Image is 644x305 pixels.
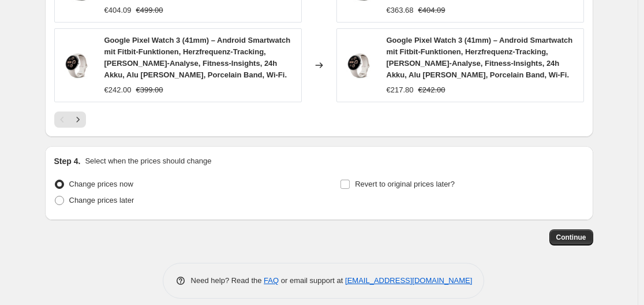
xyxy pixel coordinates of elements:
[61,48,95,83] img: 61IJzeEO2eL_80x.jpg
[418,84,445,96] strike: €242.00
[85,155,211,167] p: Select when the prices should change
[345,276,472,285] a: [EMAIL_ADDRESS][DOMAIN_NAME]
[556,233,586,242] span: Continue
[191,276,264,285] span: Need help? Read the
[418,5,445,16] strike: €404.09
[54,155,81,167] h2: Step 4.
[136,84,163,96] strike: €399.00
[69,196,134,204] span: Change prices later
[343,48,377,83] img: 61IJzeEO2eL_80x.jpg
[355,180,455,188] span: Revert to original prices later?
[136,5,163,16] strike: €499.00
[279,276,345,285] span: or email support at
[387,84,414,96] div: €217.80
[54,111,86,128] nav: Pagination
[387,36,573,79] span: Google Pixel Watch 3 (41mm) – Android Smartwatch mit Fitbit-Funktionen, Herzfrequenz-Tracking, [P...
[70,111,86,128] button: Next
[387,5,414,16] div: €363.68
[549,229,593,246] button: Continue
[104,5,132,16] div: €404.09
[104,84,132,96] div: €242.00
[264,276,279,285] a: FAQ
[104,36,291,79] span: Google Pixel Watch 3 (41mm) – Android Smartwatch mit Fitbit-Funktionen, Herzfrequenz-Tracking, [P...
[69,180,133,188] span: Change prices now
